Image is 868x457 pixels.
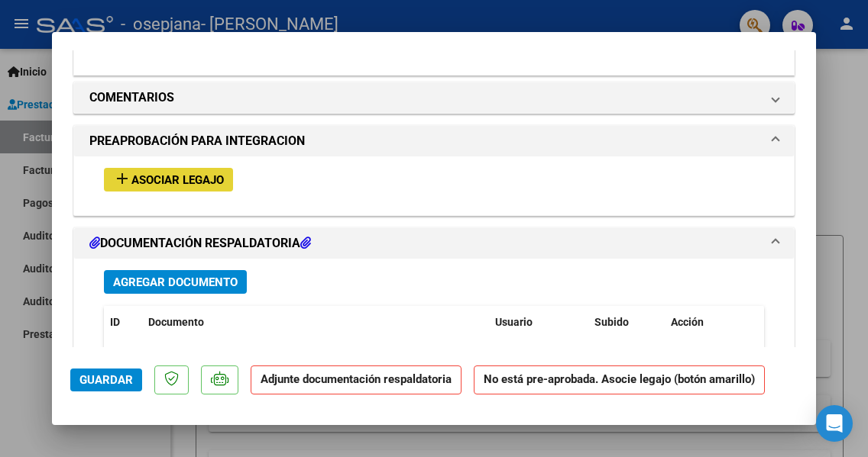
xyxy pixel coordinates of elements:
[74,126,794,156] mat-expansion-panel-header: PREAPROBACIÓN PARA INTEGRACION
[79,373,133,387] span: Guardar
[142,306,489,339] datatable-header-cell: Documento
[89,234,311,253] h1: DOCUMENTACIÓN RESPALDATORIA
[110,316,120,328] span: ID
[131,173,224,187] span: Asociar Legajo
[74,228,794,259] mat-expansion-panel-header: DOCUMENTACIÓN RESPALDATORIA
[671,316,704,328] span: Acción
[588,306,665,339] datatable-header-cell: Subido
[104,168,233,191] button: Asociar Legajo
[261,372,452,386] strong: Adjunte documentación respaldatoria
[474,365,765,395] strong: No está pre-aprobada. Asocie legajo (botón amarillo)
[665,306,741,339] datatable-header-cell: Acción
[495,316,533,328] span: Usuario
[89,89,174,107] h1: COMENTARIOS
[113,275,238,289] span: Agregar Documento
[489,306,588,339] datatable-header-cell: Usuario
[74,82,794,113] mat-expansion-panel-header: COMENTARIOS
[816,405,853,442] div: Open Intercom Messenger
[104,306,142,339] datatable-header-cell: ID
[148,316,204,328] span: Documento
[113,169,131,188] mat-icon: add
[104,270,247,294] button: Agregar Documento
[74,156,794,215] div: PREAPROBACIÓN PARA INTEGRACION
[70,368,142,391] button: Guardar
[89,132,305,150] h1: PREAPROBACIÓN PARA INTEGRACION
[594,316,629,328] span: Subido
